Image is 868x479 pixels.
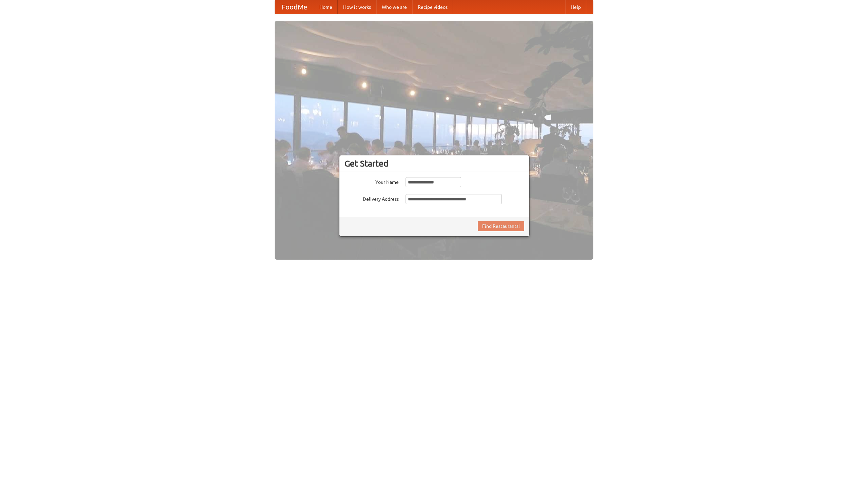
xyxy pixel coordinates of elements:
a: Recipe videos [412,0,453,14]
label: Delivery Address [344,194,399,202]
label: Your Name [344,177,399,186]
a: FoodMe [275,0,314,14]
a: Who we are [376,0,412,14]
button: Find Restaurants! [478,221,524,231]
a: How it works [338,0,376,14]
a: Help [565,0,586,14]
a: Home [314,0,338,14]
h3: Get Started [344,158,524,169]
